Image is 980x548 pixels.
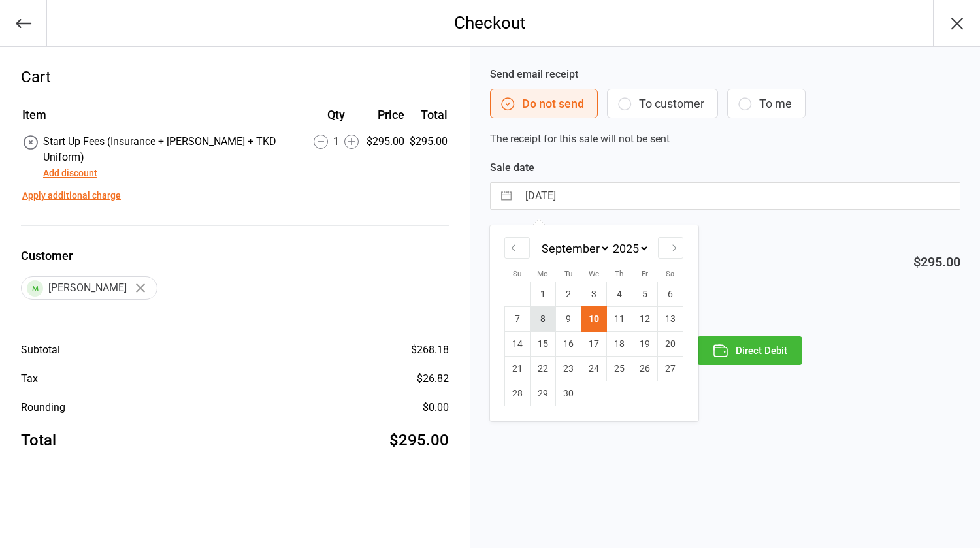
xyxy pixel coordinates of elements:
[666,269,674,278] small: Sa
[43,167,97,180] button: Add discount
[22,106,305,133] th: Item
[581,332,607,357] td: Wednesday, September 17, 2025
[505,332,531,357] td: Sunday, September 14, 2025
[513,269,521,278] small: Su
[490,314,960,330] label: Choose payment option
[367,134,404,150] div: $295.00
[581,357,607,381] td: Wednesday, September 24, 2025
[531,357,556,381] td: Monday, September 22, 2025
[417,371,449,387] div: $26.82
[490,89,598,118] button: Do not send
[556,381,581,406] td: Tuesday, September 30, 2025
[658,307,683,332] td: Saturday, September 13, 2025
[505,381,531,406] td: Sunday, September 28, 2025
[531,282,556,307] td: Monday, September 1, 2025
[21,342,60,358] div: Subtotal
[490,67,960,147] div: The receipt for this sale will not be sent
[589,269,599,278] small: We
[607,89,718,118] button: To customer
[632,332,658,357] td: Friday, September 19, 2025
[556,332,581,357] td: Tuesday, September 16, 2025
[607,307,632,332] td: Thursday, September 11, 2025
[607,357,632,381] td: Thursday, September 25, 2025
[411,342,449,358] div: $268.18
[556,357,581,381] td: Tuesday, September 23, 2025
[615,269,623,278] small: Th
[658,357,683,381] td: Saturday, September 27, 2025
[727,89,806,118] button: To me
[658,282,683,307] td: Saturday, September 6, 2025
[21,65,449,89] div: Cart
[531,332,556,357] td: Monday, September 15, 2025
[505,307,531,332] td: Sunday, September 7, 2025
[581,307,607,332] td: Selected. Wednesday, September 10, 2025
[21,371,38,387] div: Tax
[556,307,581,332] td: Tuesday, September 9, 2025
[632,307,658,332] td: Friday, September 12, 2025
[306,106,365,133] th: Qty
[913,252,960,272] div: $295.00
[490,160,960,176] label: Sale date
[556,282,581,307] td: Tuesday, September 2, 2025
[306,134,365,150] div: 1
[410,134,448,181] td: $295.00
[632,357,658,381] td: Friday, September 26, 2025
[410,106,448,133] th: Total
[367,106,404,123] div: Price
[505,357,531,381] td: Sunday, September 21, 2025
[658,237,683,259] div: Move forward to switch to the next month.
[658,332,683,357] td: Saturday, September 20, 2025
[697,336,802,365] button: Direct Debit
[632,282,658,307] td: Friday, September 5, 2025
[21,247,449,265] label: Customer
[21,276,157,300] div: [PERSON_NAME]
[22,189,121,202] button: Apply additional charge
[642,269,648,278] small: Fr
[581,282,607,307] td: Wednesday, September 3, 2025
[21,400,65,415] div: Rounding
[423,400,449,415] div: $0.00
[389,428,449,452] div: $295.00
[564,269,572,278] small: Tu
[537,269,548,278] small: Mo
[607,282,632,307] td: Thursday, September 4, 2025
[531,307,556,332] td: Monday, September 8, 2025
[490,67,960,82] label: Send email receipt
[21,428,56,452] div: Total
[607,332,632,357] td: Thursday, September 18, 2025
[531,381,556,406] td: Monday, September 29, 2025
[504,237,530,259] div: Move backward to switch to the previous month.
[43,135,276,163] span: Start Up Fees (Insurance + [PERSON_NAME] + TKD Uniform)
[490,225,698,421] div: Calendar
